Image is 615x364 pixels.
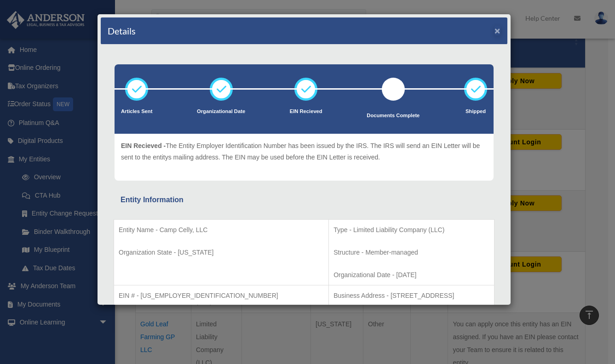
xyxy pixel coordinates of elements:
p: Entity Name - Camp Celly, LLC [119,224,324,236]
p: Documents Complete [367,111,420,120]
div: Entity Information [121,193,488,206]
p: EIN # - [US_EMPLOYER_IDENTIFICATION_NUMBER] [119,290,324,301]
p: Organization State - [US_STATE] [119,247,324,258]
button: × [494,26,500,35]
p: Organizational Date [197,107,245,116]
p: EIN Recieved [290,107,322,116]
span: EIN Recieved - [121,142,166,149]
p: Organizational Date - [DATE] [333,269,489,281]
p: Shipped [464,107,487,116]
p: Business Address - [STREET_ADDRESS] [333,290,489,301]
p: Type - Limited Liability Company (LLC) [333,224,489,236]
p: The Entity Employer Identification Number has been issued by the IRS. The IRS will send an EIN Le... [121,140,487,163]
h4: Details [108,24,136,37]
p: Articles Sent [121,107,152,116]
p: Structure - Member-managed [333,247,489,258]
